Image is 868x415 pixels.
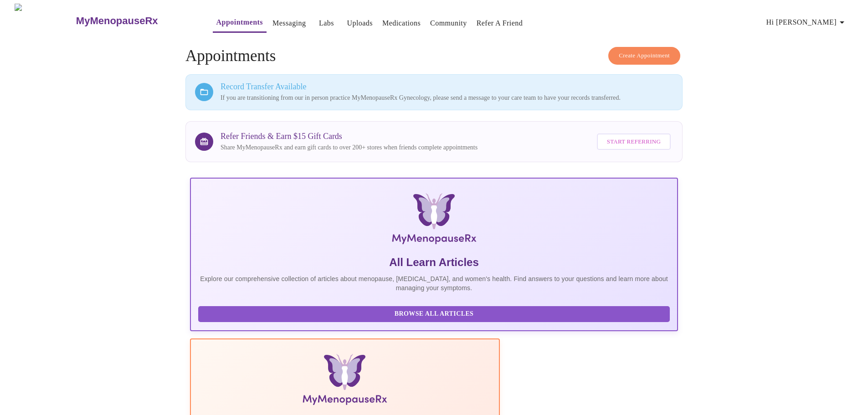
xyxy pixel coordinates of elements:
[379,14,424,32] button: Medications
[426,14,471,32] button: Community
[619,51,670,61] span: Create Appointment
[312,14,341,32] button: Labs
[763,13,851,31] button: Hi [PERSON_NAME]
[272,193,596,248] img: MyMenopauseRx Logo
[221,82,673,92] h3: Record Transfer Available
[245,354,445,409] img: Menopause Manual
[269,14,309,32] button: Messaging
[198,255,670,270] h5: All Learn Articles
[382,17,421,30] a: Medications
[272,17,306,30] a: Messaging
[221,93,673,102] p: If you are transitioning from our in person practice MyMenopauseRx Gynecology, please send a mess...
[319,17,334,30] a: Labs
[75,5,194,37] a: MyMenopauseRx
[343,14,376,32] button: Uploads
[221,132,478,141] h3: Refer Friends & Earn $15 Gift Cards
[607,137,661,147] span: Start Referring
[213,13,267,33] button: Appointments
[477,17,523,30] a: Refer a Friend
[221,143,478,152] p: Share MyMenopauseRx and earn gift cards to over 200+ stores when friends complete appointments
[198,274,670,292] p: Explore our comprehensive collection of articles about menopause, [MEDICAL_DATA], and women's hea...
[347,17,373,30] a: Uploads
[185,47,683,65] h4: Appointments
[597,133,671,150] button: Start Referring
[430,17,467,30] a: Community
[76,15,158,27] h3: MyMenopauseRx
[207,308,661,320] span: Browse All Articles
[473,14,527,32] button: Refer a Friend
[198,306,670,322] button: Browse All Articles
[216,16,263,29] a: Appointments
[15,4,75,38] img: MyMenopauseRx Logo
[595,129,673,155] a: Start Referring
[198,309,672,317] a: Browse All Articles
[608,47,680,65] button: Create Appointment
[766,16,847,29] span: Hi [PERSON_NAME]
